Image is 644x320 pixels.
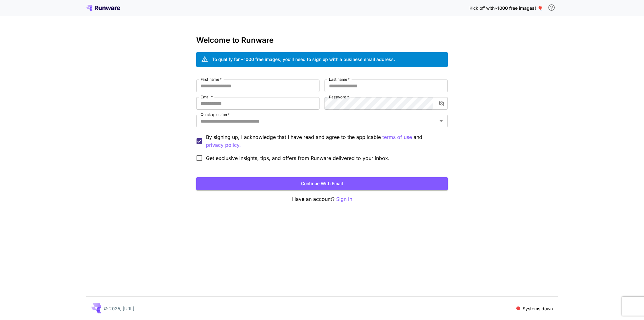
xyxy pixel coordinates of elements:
span: Kick off with [469,5,495,11]
p: Systems down [523,305,553,312]
button: toggle password visibility [436,98,447,109]
label: Quick question [201,112,230,117]
button: By signing up, I acknowledge that I have read and agree to the applicable terms of use and [206,141,241,149]
button: Sign in [336,195,352,203]
p: © 2025, [URL] [104,305,134,312]
label: Last name [329,77,350,82]
h3: Welcome to Runware [196,36,448,45]
button: By signing up, I acknowledge that I have read and agree to the applicable and privacy policy. [382,133,412,141]
button: Continue with email [196,177,448,190]
button: In order to qualify for free credit, you need to sign up with a business email address and click ... [545,1,558,14]
label: Password [329,94,349,100]
p: terms of use [382,133,412,141]
span: Get exclusive insights, tips, and offers from Runware delivered to your inbox. [206,154,390,162]
label: First name [201,77,222,82]
p: privacy policy. [206,141,241,149]
label: Email [201,94,213,100]
span: ~1000 free images! 🎈 [495,5,543,11]
p: Have an account? [196,195,448,203]
p: By signing up, I acknowledge that I have read and agree to the applicable and [206,133,443,149]
div: To qualify for ~1000 free images, you’ll need to sign up with a business email address. [212,56,395,63]
button: Open [437,117,446,125]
